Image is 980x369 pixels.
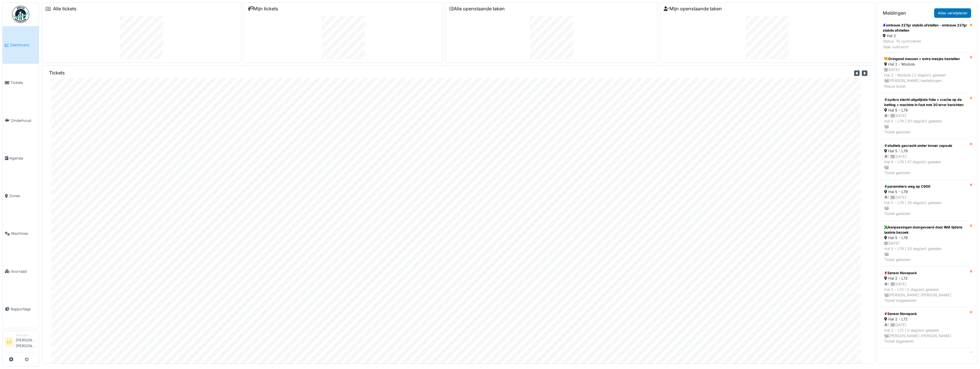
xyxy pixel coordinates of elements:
[11,231,36,236] span: Machines
[3,139,39,177] a: Agenda
[884,270,966,276] div: Sensor Novopack
[53,6,77,11] a: Alle tickets
[880,20,970,52] a: ombouw 227gr stabilo afstellen - ombouw 227gr stabilo afstellen Hal 2 Status: Te controlerenTaak ...
[11,118,36,123] span: Onderhoud
[934,8,971,18] a: Alles verwijderen
[880,139,970,180] a: shuttels gecrasht onder invoer capsule Hal 5 - L79 1 |[DATE]Hal 5 - L79 | 47 dag(en) geleden Tick...
[3,253,39,290] a: Voorraad
[884,241,966,263] div: [DATE] Hal 5 - L79 | 20 dag(en) geleden Ticket gesloten
[884,154,966,176] div: 1 | [DATE] Hal 5 - L79 | 47 dag(en) geleden Ticket gesloten
[883,10,906,16] h6: Meldingen
[11,80,36,85] span: Tickets
[3,290,39,328] a: Rapportage
[3,215,39,252] a: Machines
[884,56,966,61] div: Dringend messen + extra mesjes bestellen
[883,39,967,49] div: Status: Te controleren Taak volbracht
[49,70,65,76] h6: Tickets
[884,184,966,189] div: parameters weg op C900
[664,6,722,11] a: Mijn openstaande taken
[3,177,39,215] a: Zones
[884,235,966,241] div: Hal 5 - L79
[16,333,36,351] li: [PERSON_NAME] [PERSON_NAME]
[11,269,36,274] span: Voorraad
[884,322,966,344] div: 1 | [DATE] Hal 2 - L72 | 0 dag(en) geleden [PERSON_NAME] [PERSON_NAME] Ticket bijgewerkt
[884,195,966,217] div: 1 | [DATE] Hal 5 - L79 | 30 dag(en) geleden Ticket gesloten
[884,276,966,281] div: Hal 2 - L72
[883,33,967,39] div: Hal 2
[884,316,966,322] div: Hal 2 - L72
[884,107,966,113] div: Hal 5 - L79
[449,6,505,11] a: Alle openstaande taken
[884,352,966,357] div: A700 case filler extractor out of position
[10,42,36,48] span: Dashboard
[880,52,970,93] a: Dringend messen + extra mesjes bestellen Hal 2 - Modula [DATE]Hal 2 - Modula | 0 dag(en) geleden ...
[884,97,966,107] div: synkro slecht uitgelijnde folie + crache op de ketting + machine in fout met 30 error berichten
[3,64,39,101] a: Tickets
[880,266,970,307] a: Sensor Novopack Hal 2 - L72 1 |[DATE]Hal 2 - L72 | 0 dag(en) geleden [PERSON_NAME] [PERSON_NAME]T...
[884,189,966,195] div: Hal 5 - L79
[11,306,36,312] span: Rapportage
[5,338,13,346] li: LC
[9,193,36,199] span: Zones
[884,311,966,316] div: Sensor Novopack
[884,67,966,89] div: [DATE] Hal 2 - Modula | 0 dag(en) geleden [PERSON_NAME] bestellingen Nieuw ticket
[884,61,966,67] div: Hal 2 - Modula
[884,225,966,235] div: Aanpassingen doorgevoerd door IMA tijdens laatste bezoek
[248,6,278,11] a: Mijn tickets
[880,307,970,348] a: Sensor Novopack Hal 2 - L72 1 |[DATE]Hal 2 - L72 | 0 dag(en) geleden [PERSON_NAME] [PERSON_NAME]T...
[884,281,966,303] div: 1 | [DATE] Hal 2 - L72 | 0 dag(en) geleden [PERSON_NAME] [PERSON_NAME] Ticket toegewezen
[3,26,39,64] a: Dashboard
[880,93,970,139] a: synkro slecht uitgelijnde folie + crache op de ketting + machine in fout met 30 error berichten H...
[884,113,966,135] div: 1 | [DATE] Hal 5 - L79 | 121 dag(en) geleden Ticket gesloten
[883,23,967,33] div: ombouw 227gr stabilo afstellen - ombouw 227gr stabilo afstellen
[3,102,39,139] a: Onderhoud
[12,6,29,23] img: Badge_color-CXgf-gQk.svg
[880,180,970,221] a: parameters weg op C900 Hal 5 - L79 1 |[DATE]Hal 5 - L79 | 30 dag(en) geleden Ticket gesloten
[884,148,966,154] div: Hal 5 - L79
[16,333,36,337] div: Manager
[5,333,36,352] a: LC Manager[PERSON_NAME] [PERSON_NAME]
[884,143,966,148] div: shuttels gecrasht onder invoer capsule
[9,155,36,161] span: Agenda
[880,221,970,267] a: Aanpassingen doorgevoerd door IMA tijdens laatste bezoek Hal 5 - L79 [DATE]Hal 5 - L79 | 20 dag(e...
